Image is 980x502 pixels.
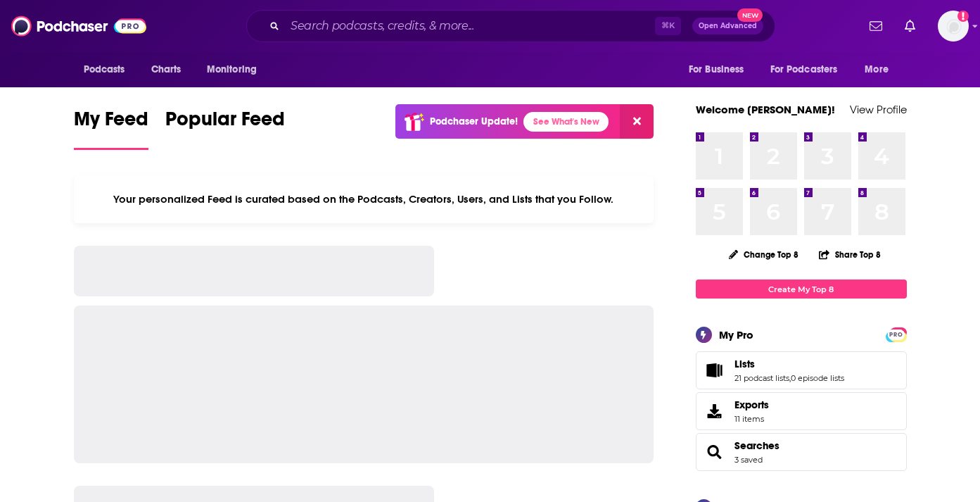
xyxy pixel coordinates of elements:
[734,455,763,465] a: 3 saved
[734,399,769,411] span: Exports
[938,11,969,42] img: User Profile
[761,56,858,83] button: open menu
[850,103,907,116] a: View Profile
[701,442,729,462] a: Searches
[523,112,609,132] a: See What's New
[11,13,146,39] img: Podchaser - Follow, Share and Rate Podcasts
[430,115,518,127] p: Podchaser Update!
[737,8,763,22] span: New
[696,280,907,299] a: Create My Top 8
[888,329,905,339] a: PRO
[938,11,969,42] button: Show profile menu
[692,18,763,34] button: Open AdvancedNew
[689,60,744,80] span: For Business
[699,23,757,30] span: Open Advanced
[734,439,779,452] a: Searches
[165,107,285,150] a: Popular Feed
[938,11,969,42] span: Logged in as megcassidy
[734,358,755,370] span: Lists
[696,103,835,116] a: Welcome [PERSON_NAME]!
[679,56,762,83] button: open menu
[888,330,905,340] span: PRO
[720,246,808,263] button: Change Top 8
[74,56,144,83] button: open menu
[285,15,655,37] input: Search podcasts, credits, & more...
[142,56,190,83] a: Charts
[957,11,969,22] svg: Add a profile image
[246,10,775,42] div: Search podcasts, credits, & more...
[734,358,844,370] a: Lists
[165,107,285,139] span: Popular Feed
[84,60,125,80] span: Podcasts
[696,351,907,389] span: Lists
[655,17,681,35] span: ⌘ K
[207,60,257,80] span: Monitoring
[696,433,907,471] span: Searches
[74,107,148,150] a: My Feed
[151,60,182,80] span: Charts
[864,14,888,38] a: Show notifications dropdown
[791,373,844,383] a: 0 episode lists
[818,241,882,268] button: Share Top 8
[701,401,729,421] span: Exports
[789,373,791,383] span: ,
[701,360,729,380] a: Lists
[865,60,889,80] span: More
[734,414,769,424] span: 11 items
[719,328,753,341] div: My Pro
[696,392,907,430] a: Exports
[855,56,906,83] button: open menu
[770,60,838,80] span: For Podcasters
[197,56,275,83] button: open menu
[74,175,654,223] div: Your personalized Feed is curated based on the Podcasts, Creators, Users, and Lists that you Follow.
[899,14,921,38] a: Show notifications dropdown
[74,107,148,139] span: My Feed
[734,373,789,383] a: 21 podcast lists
